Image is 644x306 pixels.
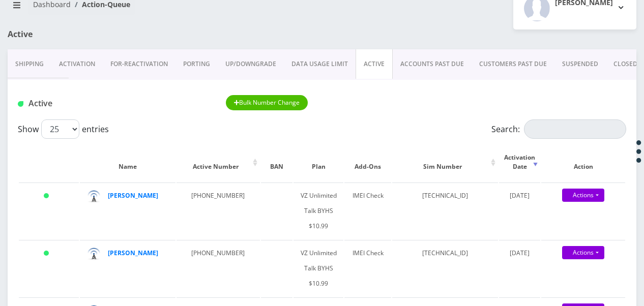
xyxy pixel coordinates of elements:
select: Showentries [41,119,79,139]
th: Activation Date: activate to sort column ascending [499,143,541,181]
h1: Active [18,99,211,108]
th: Plan [294,143,344,181]
td: VZ Unlimited Talk BYHS $10.99 [294,182,344,239]
h1: Active [8,29,207,39]
th: BAN [261,143,292,181]
a: CUSTOMERS PAST DUE [472,49,554,79]
a: FOR-REActivation [103,49,175,79]
label: Search: [491,119,626,139]
label: Show entries [18,119,109,139]
span: [DATE] [510,249,530,257]
th: Action [541,143,625,181]
th: Active Number: activate to sort column ascending [177,143,260,181]
img: Active [18,101,23,107]
a: ACCOUNTS PAST DUE [393,49,472,79]
a: PORTING [175,49,218,79]
input: Search: [524,119,626,139]
th: Sim Number: activate to sort column ascending [392,143,498,181]
a: UP/DOWNGRADE [218,49,284,79]
a: SUSPENDED [554,49,606,79]
div: IMEI Check [349,188,386,203]
a: ACTIVE [356,49,393,79]
span: [DATE] [510,191,530,200]
button: Bulk Number Change [226,95,308,110]
a: DATA USAGE LIMIT [284,49,356,79]
a: [PERSON_NAME] [108,191,158,200]
div: IMEI Check [349,246,386,261]
td: [PHONE_NUMBER] [177,182,260,239]
a: Activation [51,49,103,79]
a: Shipping [8,49,51,79]
td: [TECHNICAL_ID] [392,182,498,239]
a: Actions [562,246,604,259]
a: Actions [562,189,604,202]
th: Name [80,143,175,181]
td: [PHONE_NUMBER] [177,240,260,296]
td: [TECHNICAL_ID] [392,240,498,296]
th: Add-Ons [344,143,391,181]
td: VZ Unlimited Talk BYHS $10.99 [294,240,344,296]
a: [PERSON_NAME] [108,249,158,257]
